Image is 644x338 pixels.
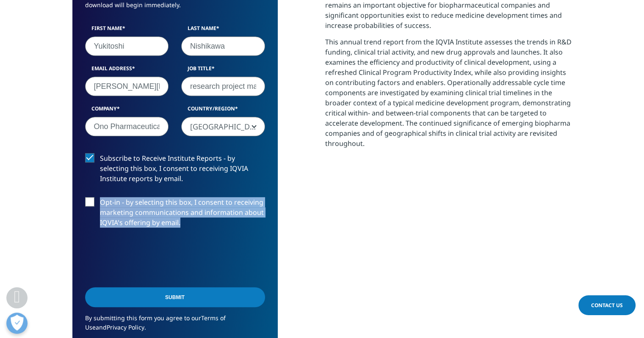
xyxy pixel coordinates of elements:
span: Japan [181,117,265,136]
iframe: reCAPTCHA [85,241,214,274]
label: Country/Region [181,105,265,117]
label: Last Name [181,25,265,36]
label: Email Address [85,65,169,77]
span: Contact Us [591,302,623,309]
button: 優先設定センターを開く [6,313,28,334]
label: First Name [85,25,169,36]
input: Submit [85,287,265,307]
p: This annual trend report from the IQVIA Institute assesses the trends in R&D funding, clinical tr... [325,37,572,155]
label: Subscribe to Receive Institute Reports - by selecting this box, I consent to receiving IQVIA Inst... [85,153,265,188]
a: Privacy Policy [107,323,144,331]
a: Contact Us [578,295,636,315]
label: Company [85,105,169,117]
span: Japan [182,117,265,137]
label: Job Title [181,65,265,77]
label: Opt-in - by selecting this box, I consent to receiving marketing communications and information a... [85,197,265,232]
